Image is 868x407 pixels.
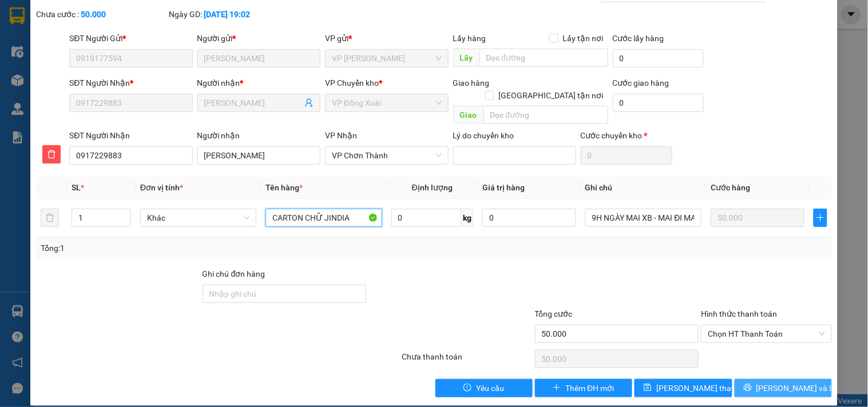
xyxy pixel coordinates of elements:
div: Lý do chuyển kho [453,129,576,142]
span: plus [814,213,827,222]
th: Ghi chú [581,177,706,199]
button: plusThêm ĐH mới [535,379,632,397]
span: delete [43,150,60,159]
input: Cước giao hàng [613,94,704,112]
div: 30.000 [108,74,188,90]
span: [PERSON_NAME] và In [756,382,837,394]
div: Người gửi [197,32,320,45]
span: VP Lê Hồng Phong [332,50,441,67]
span: Khác [147,209,249,226]
span: VP Đồng Xoài [332,94,441,111]
span: Lấy tận nơi [558,32,608,45]
b: [DATE] 19:02 [204,10,251,19]
span: Định lượng [412,183,453,192]
div: Tổng: 1 [41,242,336,254]
span: printer [744,384,752,393]
button: printer[PERSON_NAME] và In [735,379,832,397]
button: delete [42,145,61,163]
div: Cước chuyển kho [581,129,672,142]
span: Giao [453,106,483,124]
button: delete [41,209,59,227]
input: 0 [711,209,804,227]
span: Lấy [453,49,479,67]
span: Gửi: [10,11,27,23]
span: Tổng cước [535,309,573,318]
div: Chưa thanh toán [401,350,533,370]
input: Ghi Chú [585,209,701,227]
span: Lấy hàng [453,34,486,43]
div: VP Bom Bo [109,10,187,37]
div: Người nhận [197,129,320,142]
button: save[PERSON_NAME] thay đổi [635,379,732,397]
div: Ngày GD: [169,8,300,21]
label: Hình thức thanh toán [701,309,777,318]
span: Tên hàng [265,183,303,192]
div: SĐT Người Gửi [69,32,192,45]
span: Chọn HT Thanh Toán [708,325,825,342]
input: Dọc đường [483,106,608,124]
button: plus [814,209,827,227]
div: SĐT Người Nhận [69,77,192,89]
input: Cước lấy hàng [613,49,704,67]
span: Yêu cầu [476,382,504,394]
span: Cước hàng [711,183,750,192]
div: ĐUC HOA [10,37,101,51]
div: SĐT Người Nhận [69,129,192,142]
span: plus [553,384,561,393]
span: Đơn vị tính [140,183,183,192]
span: Giá trị hàng [482,183,525,192]
span: VP Chuyển kho [325,78,379,87]
span: Giao hàng [453,78,490,87]
span: VP Chơn Thành [332,147,441,164]
div: Chưa cước : [36,8,167,21]
label: Cước giao hàng [613,78,669,87]
span: [GEOGRAPHIC_DATA] tận nơi [494,89,608,102]
div: VP Nhận [325,129,448,142]
label: Ghi chú đơn hàng [203,269,265,278]
button: exclamation-circleYêu cầu [435,379,533,397]
input: Dọc đường [479,49,608,67]
span: user-add [304,98,314,107]
div: VP gửi [325,32,448,45]
div: Người nhận [197,77,320,89]
div: HUY TRẦN [109,37,187,51]
input: Ghi chú đơn hàng [203,285,367,303]
span: [PERSON_NAME] thay đổi [656,382,748,394]
span: save [644,384,652,393]
label: Cước lấy hàng [613,34,664,43]
span: Thêm ĐH mới [565,382,614,394]
span: kg [462,209,473,227]
b: 50.000 [81,10,106,19]
span: CC : [108,77,124,89]
span: exclamation-circle [463,384,471,393]
span: Nhận: [109,11,137,23]
div: VP [PERSON_NAME] [10,10,101,37]
input: VD: Bàn, Ghế [265,209,382,227]
span: SL [72,183,81,192]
